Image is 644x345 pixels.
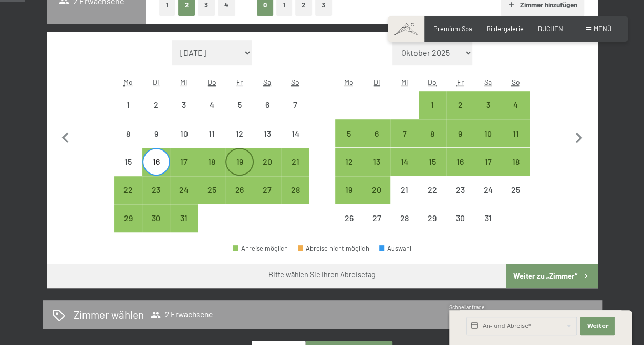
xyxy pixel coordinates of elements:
[198,91,225,119] div: Abreise nicht möglich
[335,204,363,232] div: Mon Jan 26 2026
[475,101,501,126] div: 3
[363,148,390,176] div: Abreise möglich
[503,101,528,126] div: 4
[474,204,502,232] div: Abreise nicht möglich
[474,176,502,204] div: Abreise nicht möglich
[502,119,529,147] div: Abreise möglich
[142,176,170,204] div: Tue Dec 23 2025
[364,186,389,211] div: 20
[170,176,198,204] div: Abreise möglich
[263,78,271,87] abbr: Samstag
[199,130,224,155] div: 11
[419,176,446,204] div: Abreise nicht möglich
[281,176,309,204] div: Abreise möglich
[335,119,363,147] div: Abreise möglich
[475,130,501,155] div: 10
[475,158,501,183] div: 17
[391,214,417,240] div: 28
[115,158,141,183] div: 15
[420,186,445,211] div: 22
[142,91,170,119] div: Abreise nicht möglich
[594,25,611,33] span: Menü
[143,158,169,183] div: 16
[151,310,213,320] span: 2 Erwachsene
[503,186,528,211] div: 25
[363,204,390,232] div: Tue Jan 27 2026
[503,158,528,183] div: 18
[474,148,502,176] div: Abreise möglich
[114,204,142,232] div: Abreise möglich
[419,204,446,232] div: Abreise nicht möglich
[420,130,445,155] div: 8
[115,186,141,211] div: 22
[226,186,252,211] div: 26
[336,186,362,211] div: 19
[364,158,389,183] div: 13
[419,91,446,119] div: Abreise möglich
[419,204,446,232] div: Thu Jan 29 2026
[419,148,446,176] div: Abreise möglich
[170,148,198,176] div: Abreise möglich
[170,119,198,147] div: Wed Dec 10 2025
[419,148,446,176] div: Thu Jan 15 2026
[170,91,198,119] div: Abreise nicht möglich
[335,119,363,147] div: Mon Jan 05 2026
[114,176,142,204] div: Abreise möglich
[475,186,501,211] div: 24
[255,158,280,183] div: 20
[446,204,474,232] div: Fri Jan 30 2026
[282,101,308,126] div: 7
[363,204,390,232] div: Abreise nicht möglich
[143,214,169,240] div: 30
[170,176,198,204] div: Wed Dec 24 2025
[143,186,169,211] div: 23
[363,176,390,204] div: Tue Jan 20 2026
[198,148,225,176] div: Thu Dec 18 2025
[226,101,252,126] div: 5
[225,91,253,119] div: Abreise nicht möglich
[447,186,473,211] div: 23
[171,101,197,126] div: 3
[55,40,76,233] button: Vorheriger Monat
[236,78,243,87] abbr: Freitag
[170,204,198,232] div: Wed Dec 31 2025
[474,204,502,232] div: Sat Jan 31 2026
[123,78,133,87] abbr: Montag
[502,148,529,176] div: Abreise möglich
[335,176,363,204] div: Mon Jan 19 2026
[446,148,474,176] div: Abreise möglich
[198,119,225,147] div: Thu Dec 11 2025
[390,148,418,176] div: Abreise möglich
[474,91,502,119] div: Abreise möglich
[171,214,197,240] div: 31
[433,25,472,33] a: Premium Spa
[390,176,418,204] div: Abreise nicht möglich
[199,158,224,183] div: 18
[390,148,418,176] div: Wed Jan 14 2026
[446,91,474,119] div: Abreise möglich
[364,214,389,240] div: 27
[336,214,362,240] div: 26
[446,176,474,204] div: Fri Jan 23 2026
[502,91,529,119] div: Abreise möglich
[153,78,159,87] abbr: Dienstag
[538,25,563,33] a: BUCHEN
[142,204,170,232] div: Abreise möglich
[282,130,308,155] div: 14
[254,176,281,204] div: Sat Dec 27 2025
[114,119,142,147] div: Mon Dec 08 2025
[225,91,253,119] div: Fri Dec 05 2025
[254,119,281,147] div: Sat Dec 13 2025
[487,25,524,33] span: Bildergalerie
[170,91,198,119] div: Wed Dec 03 2025
[428,78,437,87] abbr: Donnerstag
[335,148,363,176] div: Mon Jan 12 2026
[512,78,520,87] abbr: Sonntag
[568,40,590,233] button: Nächster Monat
[363,148,390,176] div: Tue Jan 13 2026
[420,101,445,126] div: 1
[446,119,474,147] div: Fri Jan 09 2026
[281,119,309,147] div: Sun Dec 14 2025
[170,148,198,176] div: Wed Dec 17 2025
